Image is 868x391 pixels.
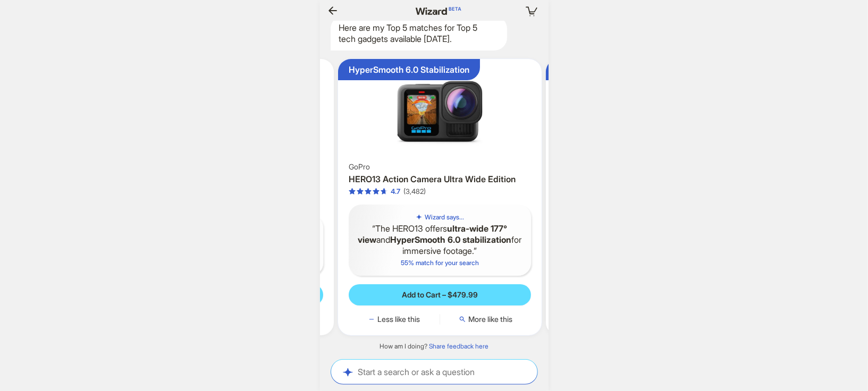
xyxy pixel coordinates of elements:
div: (3,482) [403,187,426,196]
span: star [365,188,372,195]
span: star [357,188,364,195]
span: Add to Cart – $479.99 [402,290,478,300]
div: 4.7 [391,187,400,196]
h3: HERO13 Action Camera Ultra Wide Edition [349,174,531,185]
button: Less like this [349,314,440,325]
div: 4.7 out of 5 stars [349,187,400,196]
div: How am I doing? [320,342,549,351]
span: star [373,188,380,195]
h5: Wizard says... [425,213,464,222]
span: star [349,188,356,195]
a: Share feedback here [429,342,488,350]
span: Less like this [377,314,420,324]
img: HERO13 Action Camera Ultra Wide Edition [342,63,537,159]
span: GoPro [349,162,370,172]
div: HyperSmooth 6.0 StabilizationHERO13 Action Camera Ultra Wide EditionGoProHERO13 Action Camera Ult... [338,59,542,335]
div: HyperSmooth 6.0 Stabilization [349,64,469,75]
div: Here are my Top 5 matches for Top 5 tech gadgets available [DATE]. [331,16,507,51]
button: More like this [440,314,531,325]
b: HyperSmooth 6.0 stabilization [390,234,511,245]
q: The HERO13 offers and for immersive footage. [357,223,523,256]
button: Add to Cart – $479.99 [349,284,531,305]
span: More like this [468,314,512,324]
span: star [381,188,387,195]
b: ultra-wide 177° view [358,223,507,245]
span: 55 % match for your search [401,259,479,267]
